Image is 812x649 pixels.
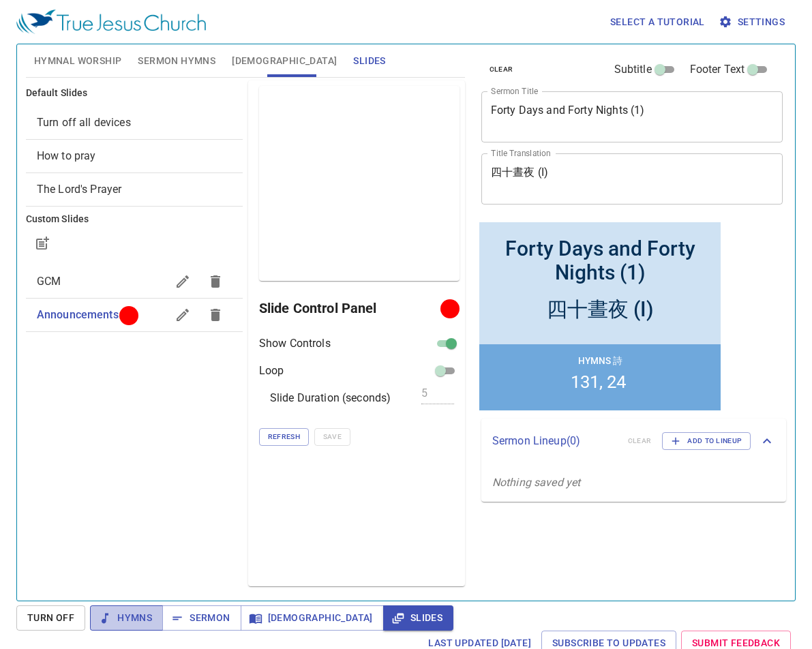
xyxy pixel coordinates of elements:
span: Sermon Hymns [138,52,215,70]
p: Show Controls [259,335,331,352]
p: Slide Duration (seconds) [270,390,391,406]
span: Select a tutorial [610,14,705,31]
h6: Custom Slides [26,212,243,227]
span: Sermon [173,609,230,627]
button: Add to Lineup [662,432,751,450]
div: How to pray [26,140,243,172]
button: Sermon [162,605,241,631]
span: Refresh [268,431,300,443]
button: Slides [383,605,453,631]
div: Announcements [26,299,243,331]
span: [DEMOGRAPHIC_DATA] [232,52,337,70]
button: [DEMOGRAPHIC_DATA] [241,605,384,631]
button: Hymns [90,605,163,631]
span: Slides [353,52,385,70]
span: [object Object] [37,116,131,129]
div: The Lord's Prayer [26,173,243,206]
span: [object Object] [37,149,96,162]
p: Loop [259,363,284,379]
button: Settings [716,10,790,35]
span: Hymns [101,609,152,627]
h6: Default Slides [26,86,243,101]
span: Add to Lineup [671,435,742,447]
img: True Jesus Church [16,10,206,34]
iframe: from-child [476,219,724,414]
span: clear [490,63,513,76]
div: GCM [26,265,243,298]
span: Slides [394,609,442,627]
textarea: Forty Days and Forty Nights (1) [491,104,774,130]
span: Footer Text [690,61,745,78]
span: [object Object] [37,183,122,196]
button: Turn Off [16,605,85,631]
p: Sermon Lineup ( 0 ) [492,433,617,449]
span: Turn Off [27,609,74,627]
div: Sermon Lineup(0)clearAdd to Lineup [481,419,786,464]
span: Announcements [37,308,119,321]
button: clear [481,61,522,78]
i: Nothing saved yet [492,476,581,489]
h6: Slide Control Panel [259,297,445,319]
span: [DEMOGRAPHIC_DATA] [252,609,373,627]
span: Subtitle [614,61,652,78]
textarea: 四十晝夜 (I) [491,166,774,192]
button: Select a tutorial [605,10,710,35]
div: Turn off all devices [26,106,243,139]
button: Refresh [259,428,309,446]
span: GCM [37,275,61,288]
span: Settings [721,14,785,31]
span: Hymnal Worship [34,52,122,70]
